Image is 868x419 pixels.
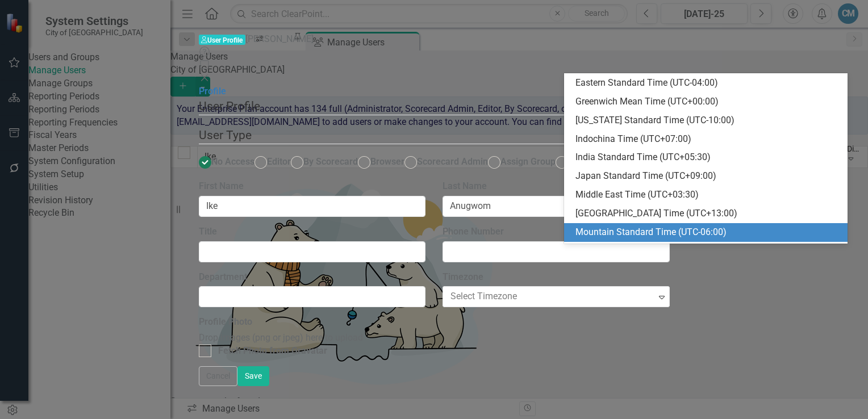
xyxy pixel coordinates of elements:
label: Title [199,225,426,238]
div: Indochina Time (UTC+07:00) [575,133,841,146]
div: [GEOGRAPHIC_DATA] Time (UTC+13:00) [575,207,841,220]
label: First Name [199,180,426,193]
label: Department [199,271,426,284]
span: Assign Group [500,156,556,167]
span: By Scorecard [303,156,358,167]
span: User Profile [199,35,245,45]
legend: User Profile [199,98,670,115]
button: Save [237,366,269,386]
label: Timezone [443,271,670,284]
div: Eastern Standard Time (UTC-04:00) [575,77,841,90]
div: Drop images (png or jpeg) here to upload [199,332,426,345]
button: Cancel [199,366,237,386]
span: [PERSON_NAME] [245,33,314,44]
span: Editor [267,156,291,167]
span: Browser [370,156,404,167]
div: Mountain Standard Time (UTC-06:00) [575,226,841,239]
span: Scorecard Admin [417,156,488,167]
div: [US_STATE] Standard Time (UTC-10:00) [575,114,841,127]
label: Phone Number [443,225,670,238]
label: Last Name [443,180,670,193]
div: Fetch Photo from Gravatar [218,345,327,358]
div: Greenwich Mean Time (UTC+00:00) [575,95,841,108]
span: No Access [211,156,254,167]
a: Profile [199,86,226,97]
div: Middle East Time (UTC+03:30) [575,188,841,202]
label: Profile Photo [199,316,426,329]
div: India Standard Time (UTC+05:30) [575,151,841,164]
legend: User Type [199,127,670,144]
div: Japan Standard Time (UTC+09:00) [575,170,841,183]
